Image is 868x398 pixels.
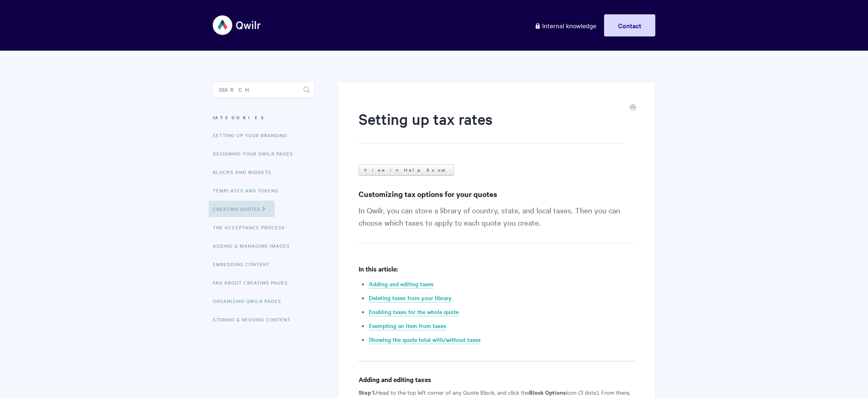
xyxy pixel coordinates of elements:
[213,81,315,98] input: Search
[369,308,459,317] a: Enabling taxes for the whole quote
[359,164,454,176] a: View in Help Scout
[213,219,291,235] a: The Acceptance Process
[213,237,296,254] a: Adding & Managing Images
[213,145,299,162] a: Designing Your Qwilr Pages
[213,10,261,41] img: Qwilr Help Center
[213,164,277,180] a: Blocks and Widgets
[528,14,602,36] a: Internal knowledge
[359,374,634,384] h4: Adding and editing taxes
[213,274,294,291] a: FAQ About Creating Pages
[369,335,481,344] a: Showing the quote total with/without taxes
[213,127,293,143] a: Setting up your Branding
[369,294,452,303] a: Deleting taxes from your library
[359,204,634,243] p: In Qwilr, you can store a library of country, state, and local taxes. Then you can choose which t...
[629,104,636,113] a: Print this Article
[213,182,284,199] a: Templates and Tokens
[369,321,446,330] a: Exempting an item from taxes
[529,388,566,396] strong: Block Options
[359,188,634,200] h3: Customizing tax options for your quotes
[213,311,297,328] a: Storing & Reusing Content
[359,109,622,144] h1: Setting up tax rates
[604,14,655,36] a: Contact
[359,388,376,396] strong: Step 1.
[369,280,434,289] a: Adding and editing taxes
[209,201,275,217] a: Creating Quotes
[213,293,287,309] a: Organizing Qwilr Pages
[359,264,398,273] strong: In this article:
[213,256,276,272] a: Embedding Content
[213,110,315,125] h3: Categories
